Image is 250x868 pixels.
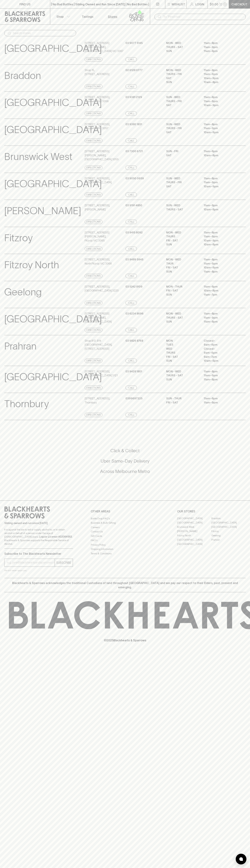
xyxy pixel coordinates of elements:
p: 0 [224,3,226,5]
p: 03 9489 5945 [125,258,143,262]
p: FRI - SAT [166,355,198,359]
p: 11am – 8pm [204,49,236,53]
p: 11am – 8pm [204,176,236,181]
h5: Click & Collect [4,448,246,454]
a: Gift Cards [91,534,159,538]
p: 10am – 8pm [204,208,236,212]
p: 11am – 8pm [204,378,236,382]
p: Tastings [82,14,93,19]
p: 10am – 9pm [204,130,236,134]
p: 10am – 8pm [204,80,236,84]
p: THURS [166,235,198,239]
p: Geelong [4,285,42,300]
p: 11am – 7pm [204,293,236,297]
p: 03 7300 6721 [125,149,143,153]
a: Careers [91,525,159,529]
p: 03 9381 2129 [125,95,142,99]
p: TUES [166,343,198,347]
p: SUN [166,270,198,274]
a: Braddon [211,516,246,521]
p: 10am – 8pm [204,153,236,158]
p: 03 9191 4850 [125,203,142,208]
a: Call [125,111,137,116]
p: Shop 15 , [STREET_ADDRESS] [85,68,109,76]
button: SUBSCRIBE [55,559,73,567]
p: 11am – 8pm [204,370,236,374]
p: THURS - FRI [166,126,198,130]
p: 03 9380 1831 [125,122,142,126]
a: Directions [85,413,102,417]
p: [GEOGRAPHIC_DATA] [4,312,102,326]
p: We will never spam you [4,569,73,572]
p: 11am – 8pm [204,396,236,401]
p: 11am – 9pm [204,99,236,103]
p: 11am – 8pm [204,258,236,262]
input: e.g. jane@blackheartsandsparrows.com.au [7,560,55,565]
p: MON - WED [166,258,198,262]
p: FRI - SAT [166,289,198,293]
a: Contact Us [91,530,159,534]
p: 11am – 8pm [204,285,236,289]
a: [GEOGRAPHIC_DATA] [211,521,246,525]
a: Call [125,138,137,143]
p: [STREET_ADDRESS][PERSON_NAME] , Fitzroy VIC 3065 [85,231,125,243]
p: SAT [166,184,198,189]
p: 03 6234 8696 [125,312,143,316]
p: 03 9077 5145 [125,41,143,45]
p: 03 9050 0659 [125,176,144,181]
p: 11am – 8pm [204,68,236,72]
a: Call [125,247,137,251]
p: MON - WED [166,370,198,374]
p: [STREET_ADDRESS][PERSON_NAME] , [GEOGRAPHIC_DATA] [85,312,125,324]
p: 11am – 8pm [204,41,236,45]
p: [STREET_ADDRESS] , North Fitzroy VIC 3068 [85,258,112,266]
p: Login [195,2,204,6]
p: [GEOGRAPHIC_DATA] [4,95,102,110]
p: Sun - Thur [166,396,198,401]
p: SUN - WED [166,122,198,126]
p: THURS [166,351,198,355]
p: 10am – 9pm [204,103,236,107]
p: [STREET_ADDRESS] , Thornbury [85,396,110,405]
p: SUN [166,80,198,84]
p: MON - WED [166,41,198,45]
p: Closed – [204,347,236,351]
a: Tastings [75,9,100,24]
p: 9am – 7pm [204,355,236,359]
p: SUN [166,378,198,382]
p: 10am – 9pm [204,184,236,189]
p: 10am – 8pm [204,243,236,247]
a: [PERSON_NAME] [177,529,211,533]
p: SUN [166,293,198,297]
p: Blackhearts & Sparrows acknowledges the traditional Custodians of land throughout [GEOGRAPHIC_DAT... [7,581,243,589]
p: 03 9826 8768 [125,339,143,343]
p: 0399697225 [125,396,142,401]
p: [STREET_ADDRESS] , [GEOGRAPHIC_DATA] [85,176,112,184]
a: Call [125,57,137,62]
p: Thornbury [4,396,49,411]
p: MON - WED [166,312,198,316]
a: Brunswick West [177,525,211,529]
p: FRI - SAT [166,266,198,270]
p: OTHER AREAS [91,509,159,513]
p: SUN - WED [166,203,198,208]
a: Call [125,220,137,224]
a: Fitzroy [211,529,246,533]
a: Call [125,193,137,197]
a: Call [125,328,137,332]
a: Call [125,413,137,417]
a: Shipping Information [91,547,159,551]
a: Directions [85,247,102,251]
p: SUN - WED [166,95,198,99]
p: SAT [166,153,198,158]
p: [STREET_ADDRESS] , [PERSON_NAME] [85,203,110,211]
a: Directions [85,359,102,363]
p: THURS - SAT [166,316,198,320]
p: SAT [166,130,198,134]
p: Shop 813-814 [GEOGRAPHIC_DATA] , [STREET_ADDRESS] [85,339,125,351]
p: 11am – 9pm [204,72,236,76]
a: Call [125,386,137,390]
p: 10am – 5pm [204,359,236,363]
p: 10am – 8pm [204,289,236,293]
p: 03 9428 1801 [125,370,142,374]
